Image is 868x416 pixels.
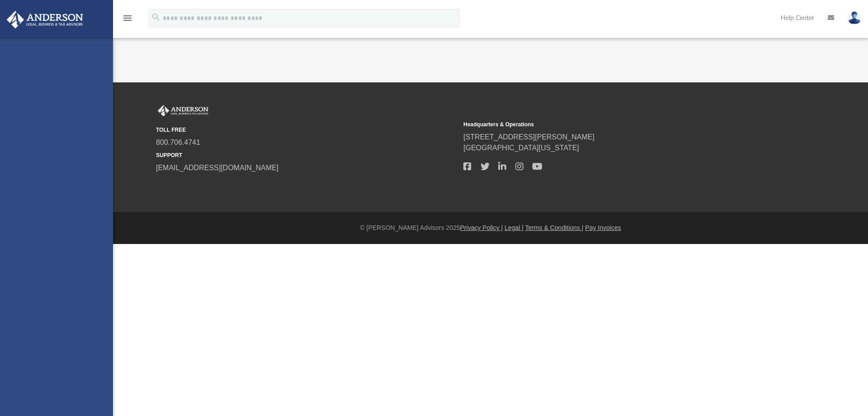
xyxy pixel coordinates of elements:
a: [GEOGRAPHIC_DATA][US_STATE] [463,144,579,152]
a: menu [122,17,133,24]
i: menu [122,13,133,24]
small: SUPPORT [156,151,457,159]
img: Anderson Advisors Platinum Portal [156,105,210,117]
a: [EMAIL_ADDRESS][DOMAIN_NAME] [156,164,278,172]
small: Headquarters & Operations [463,120,764,129]
a: 800.706.4741 [156,139,200,146]
img: Anderson Advisors Platinum Portal [4,11,86,29]
i: search [151,12,161,22]
small: TOLL FREE [156,126,457,134]
a: Terms & Conditions | [525,224,584,231]
a: Pay Invoices [585,224,621,231]
a: [STREET_ADDRESS][PERSON_NAME] [463,133,594,141]
a: Legal | [505,224,524,231]
a: Privacy Policy | [460,224,503,231]
img: User Pic [848,11,861,24]
div: © [PERSON_NAME] Advisors 2025 [113,223,868,233]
